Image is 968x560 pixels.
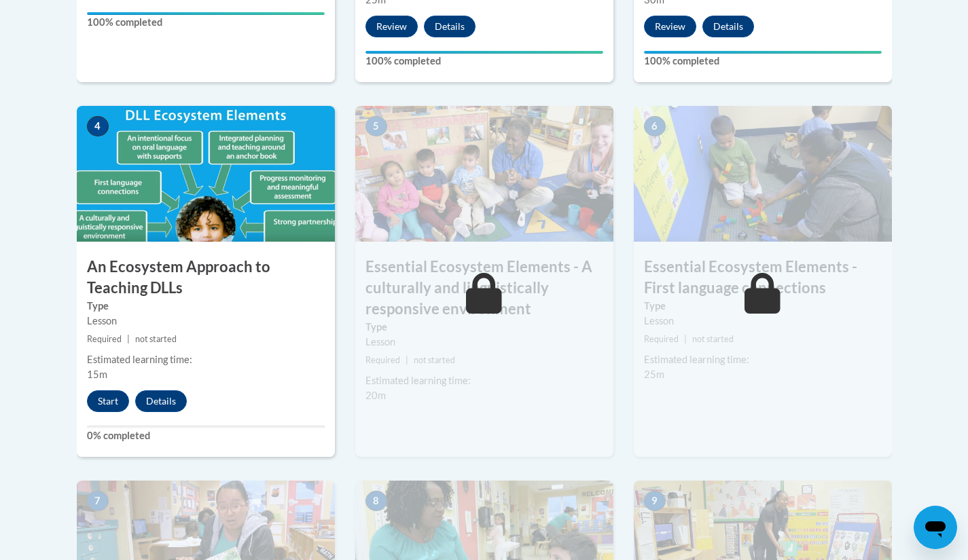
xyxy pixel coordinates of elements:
[365,491,387,511] span: 8
[644,51,882,54] div: Your progress
[87,116,109,136] span: 4
[692,334,734,344] span: not started
[135,334,177,344] span: not started
[634,106,892,242] img: Course Image
[644,369,664,380] span: 25m
[644,299,882,314] label: Type
[644,314,882,329] div: Lesson
[365,54,603,69] label: 100% completed
[355,257,613,319] h3: Essential Ecosystem Elements - A culturally and linguistically responsive environment
[644,54,882,69] label: 100% completed
[365,320,603,335] label: Type
[365,51,603,54] div: Your progress
[127,334,130,344] span: |
[684,334,687,344] span: |
[365,355,400,365] span: Required
[644,334,679,344] span: Required
[365,390,386,401] span: 20m
[644,16,696,37] button: Review
[644,116,666,136] span: 6
[634,257,892,299] h3: Essential Ecosystem Elements - First language connections
[365,116,387,136] span: 5
[87,491,109,511] span: 7
[87,428,325,443] label: 0% completed
[87,299,325,314] label: Type
[365,335,603,350] div: Lesson
[424,16,476,37] button: Details
[77,257,335,299] h3: An Ecosystem Approach to Teaching DLLs
[355,106,613,242] img: Course Image
[87,12,325,15] div: Your progress
[87,390,129,412] button: Start
[87,352,325,367] div: Estimated learning time:
[135,390,187,412] button: Details
[87,314,325,329] div: Lesson
[365,373,603,388] div: Estimated learning time:
[644,491,666,511] span: 9
[87,334,122,344] span: Required
[702,16,754,37] button: Details
[406,355,408,365] span: |
[87,15,325,30] label: 100% completed
[414,355,455,365] span: not started
[365,16,418,37] button: Review
[77,106,335,242] img: Course Image
[914,506,957,549] iframe: Button to launch messaging window
[644,352,882,367] div: Estimated learning time:
[87,369,107,380] span: 15m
